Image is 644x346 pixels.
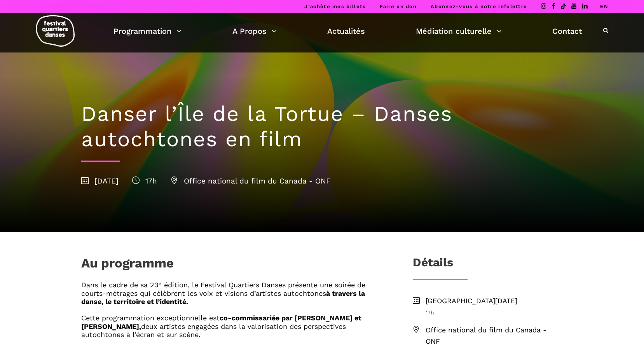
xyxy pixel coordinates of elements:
[600,3,608,9] a: EN
[380,3,417,9] a: Faire un don
[132,176,157,185] span: 17h
[81,281,387,306] h6: Dans le cadre de sa 23ᵉ édition, le Festival Quartiers Danses présente une soirée de courts-métra...
[426,295,563,307] span: [GEOGRAPHIC_DATA][DATE]
[416,24,502,38] a: Médiation culturelle
[327,24,365,38] a: Actualités
[304,3,366,9] a: J’achète mes billets
[81,255,174,275] h1: Au programme
[171,176,331,185] span: Office national du film du Canada - ONF
[81,289,365,306] strong: à travers la danse, le territoire et l’identité.
[81,314,387,339] h6: Cette programmation exceptionnelle est deux artistes engagées dans la valorisation des perspectiv...
[426,308,563,317] span: 17h
[552,24,582,38] a: Contact
[413,255,453,275] h3: Détails
[36,15,75,47] img: logo-fqd-med
[113,24,182,38] a: Programmation
[81,314,361,330] strong: co-commissariée par [PERSON_NAME] et [PERSON_NAME],
[81,101,563,152] h1: Danser l’Île de la Tortue – Danses autochtones en film
[431,3,527,9] a: Abonnez-vous à notre infolettre
[232,24,277,38] a: A Propos
[81,176,119,185] span: [DATE]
